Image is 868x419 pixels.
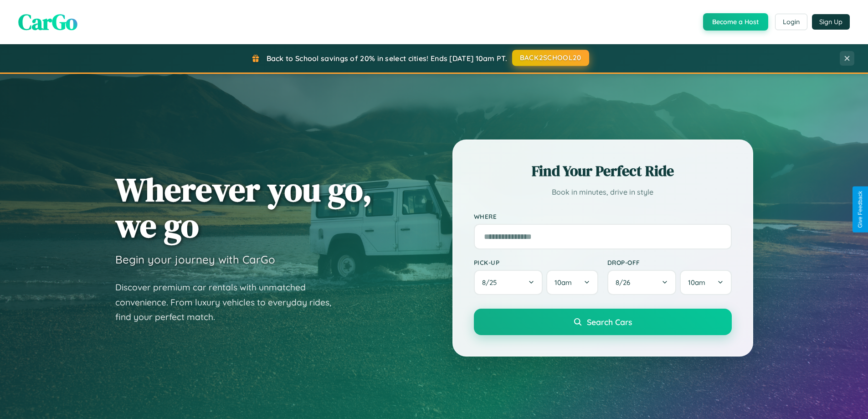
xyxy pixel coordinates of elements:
span: CarGo [18,7,77,37]
button: 10am [546,270,598,295]
button: Search Cars [474,309,732,335]
div: Give Feedback [857,191,863,228]
label: Where [474,212,732,220]
button: Login [775,14,807,30]
button: 8/25 [474,270,543,295]
button: BACK2SCHOOL20 [512,50,589,66]
label: Drop-off [607,259,732,266]
button: Sign Up [812,14,850,30]
span: Back to School savings of 20% in select cities! Ends [DATE] 10am PT. [267,54,507,63]
h1: Wherever you go, we go [115,171,372,243]
button: Become a Host [703,13,768,31]
span: Search Cars [587,317,632,327]
span: 8 / 26 [616,278,635,287]
button: 10am [680,270,731,295]
button: 8/26 [607,270,677,295]
span: 8 / 25 [482,278,501,287]
label: Pick-up [474,259,598,266]
span: 10am [555,278,572,287]
p: Discover premium car rentals with unmatched convenience. From luxury vehicles to everyday rides, ... [115,280,343,325]
p: Book in minutes, drive in style [474,186,732,199]
h2: Find Your Perfect Ride [474,161,732,181]
h3: Begin your journey with CarGo [115,253,275,266]
span: 10am [688,278,705,287]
